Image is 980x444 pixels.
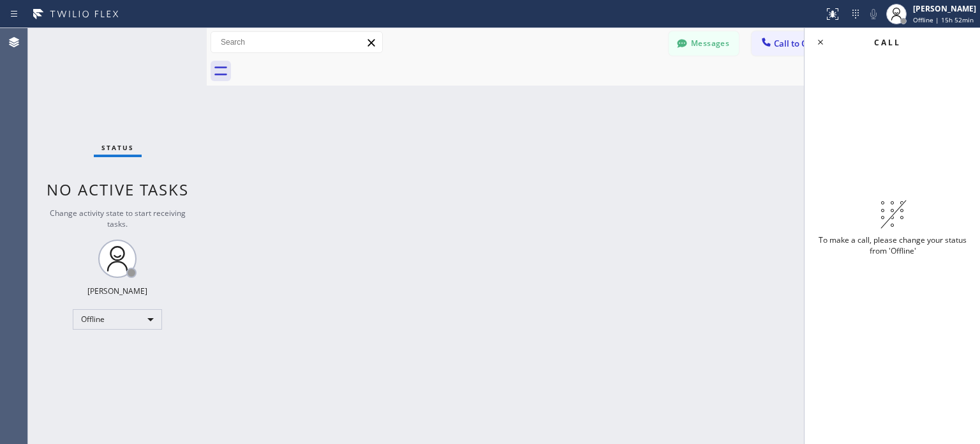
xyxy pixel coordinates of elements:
span: To make a call, please change your status from 'Offline' [812,234,974,256]
input: Search [211,32,382,52]
span: Call to Customer [774,38,841,49]
span: No active tasks [47,179,189,200]
span: Change activity state to start receiving tasks. [50,208,186,229]
div: [PERSON_NAME] [913,3,976,14]
span: Status [101,143,134,152]
button: Call to Customer [752,31,849,56]
div: [PERSON_NAME] [87,286,147,296]
span: Offline | 15h 52min [913,15,974,24]
span: Call [874,37,901,48]
button: Messages [669,31,739,56]
button: Mute [865,5,882,23]
div: Offline [73,309,162,330]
